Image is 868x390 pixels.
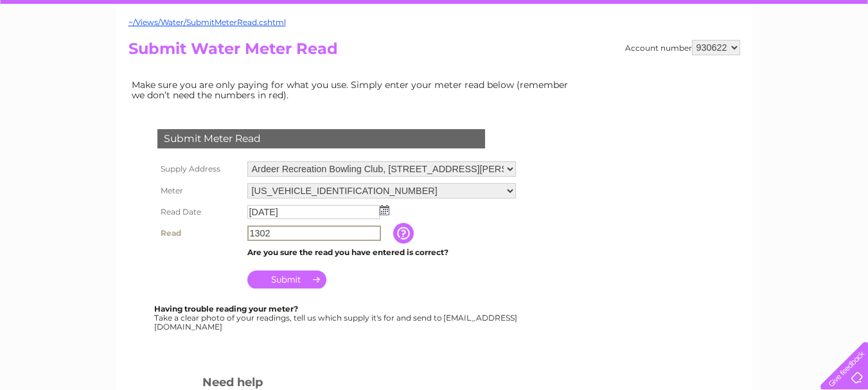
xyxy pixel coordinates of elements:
div: Take a clear photo of your readings, tell us which supply it's for and send to [EMAIL_ADDRESS][DO... [154,305,519,331]
a: Energy [674,55,702,64]
h2: Submit Water Meter Read [128,40,740,64]
a: Log out [826,55,856,64]
div: Submit Meter Read [157,129,485,148]
div: Clear Business is a trading name of Verastar Limited (registered in [GEOGRAPHIC_DATA] No. 3667643... [131,7,738,62]
img: ... [380,205,389,215]
b: Having trouble reading your meter? [154,304,298,314]
a: 0333 014 3131 [626,6,714,22]
a: Blog [756,55,775,64]
a: Contact [783,55,814,64]
input: Submit [247,270,326,288]
th: Read [154,222,244,244]
th: Meter [154,180,244,202]
div: Account number [625,40,740,55]
th: Read Date [154,202,244,222]
img: logo.png [30,33,96,73]
a: Water [642,55,666,64]
th: Supply Address [154,158,244,180]
a: ~/Views/Water/SubmitMeterRead.cshtml [128,17,286,27]
td: Are you sure the read you have entered is correct? [244,244,519,261]
input: Information [393,223,416,244]
a: Telecoms [710,55,748,64]
td: Make sure you are only paying for what you use. Simply enter your meter read below (remember we d... [128,76,578,103]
